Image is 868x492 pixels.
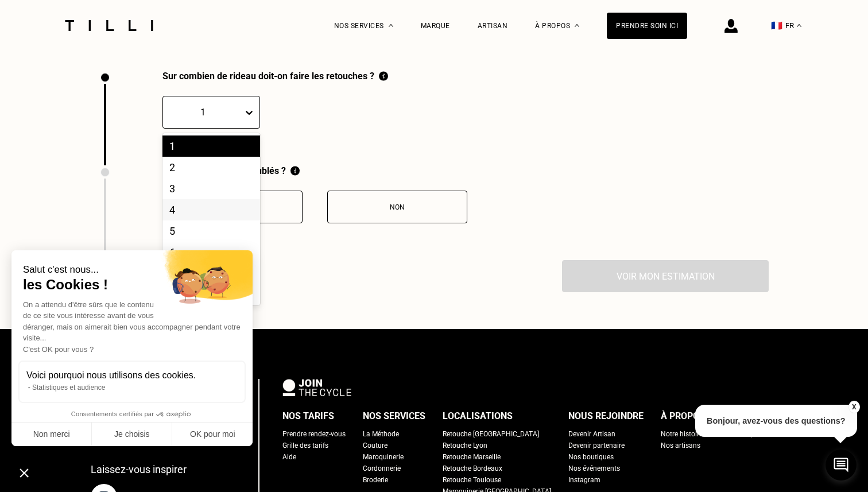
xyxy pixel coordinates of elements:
[363,463,401,474] a: Cordonnerie
[797,24,801,27] img: menu déroulant
[282,451,296,463] a: Aide
[282,428,346,440] a: Prendre rendez-vous
[363,440,387,451] a: Couture
[282,408,334,425] div: Nos tarifs
[162,165,467,176] div: Ce sont des rideaux doublés ?
[282,440,328,451] a: Grille des tarifs
[661,428,703,440] a: Notre histoire
[568,463,620,474] a: Nos événements
[848,401,859,413] button: X
[290,165,300,176] img: Qu'est ce qu'une doublure ?
[443,451,501,463] a: Retouche Marseille
[421,22,450,30] a: Marque
[363,474,388,486] a: Broderie
[363,408,425,425] div: Nos services
[568,408,644,425] div: Nous rejoindre
[162,71,388,82] div: Sur combien de rideau doit-on faire les retouches ?
[162,199,260,220] div: 4
[661,440,700,451] a: Nos artisans
[363,428,399,440] a: La Méthode
[61,20,157,31] img: Logo du service de couturière Tilli
[162,220,260,242] div: 5
[568,440,625,451] a: Devenir partenaire
[389,24,393,27] img: Menu déroulant
[162,157,260,178] div: 2
[379,71,388,82] img: Comment compter le nombre de rideaux ?
[334,203,461,211] div: Non
[162,242,260,263] div: 6
[162,135,260,157] div: 1
[162,178,260,199] div: 3
[575,24,579,27] img: Menu déroulant à propos
[771,20,782,31] span: 🇫🇷
[724,19,738,33] img: icône connexion
[443,440,487,451] a: Retouche Lyon
[327,191,467,223] button: Non
[443,428,539,440] a: Retouche [GEOGRAPHIC_DATA]
[568,474,600,486] a: Instagram
[695,405,857,437] p: Bonjour, avez-vous des questions?
[568,451,614,463] a: Nos boutiques
[607,13,687,39] a: Prendre soin ici
[443,463,502,474] a: Retouche Bordeaux
[363,451,404,463] a: Maroquinerie
[568,428,615,440] a: Devenir Artisan
[478,22,508,30] a: Artisan
[282,379,351,396] img: logo Join The Cycle
[443,474,501,486] a: Retouche Toulouse
[91,463,187,475] p: Laissez-vous inspirer
[661,408,705,425] div: À propos
[443,408,513,425] div: Localisations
